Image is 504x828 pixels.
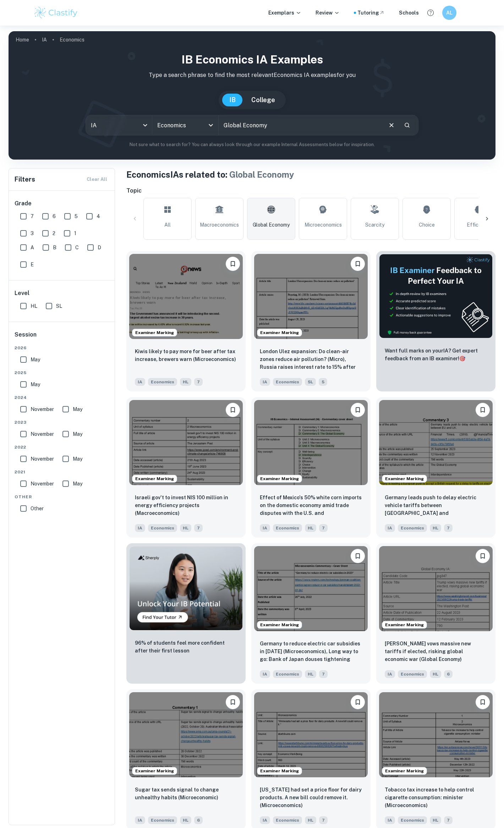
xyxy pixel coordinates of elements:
button: IB [222,94,243,106]
span: 4 [97,212,100,220]
img: Economics IA example thumbnail: Israeli gov't to invest NIS 100 million [129,400,243,485]
p: 96% of students feel more confident after their first lesson [135,639,237,655]
span: Economics [398,670,427,678]
span: B [53,244,56,251]
span: HL [180,378,191,386]
button: Bookmark [476,403,490,417]
button: Bookmark [351,549,365,563]
span: 7 [444,524,453,532]
h6: Filters [15,174,35,184]
p: Minnesota had set a price floor for dairy products. A new bill could remove it. (Microeconomics) [260,786,362,809]
button: Clear [385,118,398,132]
button: Bookmark [476,695,490,709]
span: Global Economy [253,221,290,229]
span: E [31,261,34,268]
img: profile cover [9,31,495,160]
span: May [73,455,82,463]
span: Other [15,494,110,500]
span: 7 [319,816,328,824]
a: Examiner MarkingBookmarkIsraeli gov't to invest NIS 100 million in energy efficiency projects (Ma... [126,397,246,538]
span: 2021 [15,469,110,475]
span: 7 [194,378,203,386]
img: Economics IA example thumbnail: Trump vows massive new tariffs if electe [379,546,493,631]
span: Examiner Marking [382,768,427,774]
button: Bookmark [226,403,240,417]
span: 5 [75,212,78,220]
span: Examiner Marking [257,622,302,628]
span: 5 [319,378,327,386]
span: Economics [273,378,302,386]
p: Tobacco tax increase to help control cigarette consumption: minister (Microeconomics) [385,786,487,809]
a: IA [42,35,47,45]
img: Clastify logo [33,6,78,20]
a: Examiner MarkingBookmarkEffect of Mexico's 50% white corn imports on the domestic economy amid tr... [251,397,371,538]
span: Choice [419,221,435,229]
button: Search [401,119,413,131]
img: Economics IA example thumbnail: Minnesota had set a price floor for dair [254,692,368,777]
span: 7 [319,524,328,532]
span: IA [260,670,270,678]
span: Economics [148,524,177,532]
button: Bookmark [351,403,365,417]
span: 7 [444,816,453,824]
img: Economics IA example thumbnail: Germany to reduce electric car subsidies [254,546,368,631]
h6: Topic [126,187,495,195]
span: Efficiency [467,221,491,229]
p: Trump vows massive new tariffs if elected, risking global economic war (Global Economy) [385,640,487,663]
h6: Level [15,289,110,298]
span: May [31,380,40,388]
a: Thumbnail96% of students feel more confident after their first lesson [126,543,246,684]
span: SL [305,378,316,386]
img: Economics IA example thumbnail: Kiwis likely to pay more for beer after [129,254,243,339]
span: Scarcity [365,221,384,229]
span: Examiner Marking [257,329,302,336]
button: Bookmark [226,695,240,709]
p: Germany to reduce electric car subsidies in 2023 (Microeconomics), Long way to go: Bank of Japan ... [260,640,362,664]
span: HL [305,816,316,824]
span: Examiner Marking [382,622,427,628]
p: Germany leads push to delay electric vehicle tariffs between EU and UK (Global economy) [385,494,487,518]
span: HL [430,524,441,532]
h1: Economics IAs related to: [126,168,495,181]
button: College [244,94,282,106]
span: 2023 [15,419,110,426]
span: 2025 [15,369,110,376]
div: IA [86,115,152,135]
span: IA [385,816,395,824]
p: Israeli gov't to invest NIS 100 million in energy efficiency projects (Macroeconomics) [135,494,237,517]
span: HL [430,816,441,824]
button: Bookmark [476,549,490,563]
p: Exemplars [268,9,301,17]
button: Help and Feedback [424,7,437,19]
span: Economics [273,670,302,678]
span: May [73,430,82,438]
div: Schools [399,9,419,17]
p: Review [316,9,340,17]
span: 2024 [15,394,110,401]
a: Examiner MarkingBookmarkKiwis likely to pay more for beer after tax increase, brewers warn (Micro... [126,251,246,391]
input: E.g. smoking and tax, tariffs, global economy... [219,115,382,135]
p: Sugar tax sends signal to change unhealthy habits (Microeconomic) [135,786,237,801]
span: Economics [148,816,177,824]
p: Type a search phrase to find the most relevant Economics IA examples for you [14,71,490,79]
span: 7 [319,670,328,678]
span: Economics [398,524,427,532]
span: 7 [194,524,203,532]
span: 6 [444,670,453,678]
img: Economics IA example thumbnail: Germany leads push to delay electric veh [379,400,493,485]
img: Economics IA example thumbnail: Effect of Mexico's 50% white corn import [254,400,368,485]
span: IA [260,524,270,532]
span: Examiner Marking [132,329,177,336]
a: Tutoring [357,9,385,17]
span: IA [385,670,395,678]
p: Not sure what to search for? You can always look through our example Internal Assessments below f... [14,141,490,148]
span: November [31,430,54,438]
span: HL [430,670,441,678]
span: November [31,480,54,488]
button: Bookmark [351,695,365,709]
a: Examiner MarkingBookmarkGermany to reduce electric car subsidies in 2023 (Microeconomics), Long w... [251,543,371,684]
button: Open [206,120,216,130]
span: Economics [273,524,302,532]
